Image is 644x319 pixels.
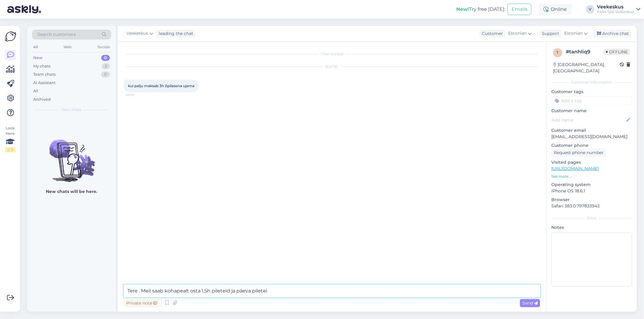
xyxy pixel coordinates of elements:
[551,89,632,95] p: Customer tags
[551,96,632,105] input: Add a tag
[557,50,559,55] span: t
[101,55,110,61] div: 0
[551,215,632,221] div: Extra
[564,30,583,37] span: Estonian
[101,71,110,77] div: 0
[5,31,16,42] img: Askly Logo
[539,4,572,15] div: Online
[597,5,640,14] a: VeekeskusKales Spa Veekeskus
[124,299,159,307] div: Private note
[456,6,469,12] b: New!
[126,93,148,97] span: 22:00
[551,182,632,188] p: Operating system
[37,31,76,38] span: Search customers
[156,30,193,37] div: leading the chat
[5,125,16,153] div: Look Here
[479,30,503,37] div: Customer
[597,9,634,14] div: Kales Spa Veekeskus
[456,6,505,13] div: Try free [DATE]:
[33,96,51,103] div: Archived
[124,285,540,297] textarea: Tere . Meil saab kohapealt osta 1,5h pileteid ja päeva piletei
[33,71,56,77] div: Team chats
[124,51,540,57] div: Chat started
[27,129,116,183] img: No chats
[551,203,632,209] p: Safari 383.0.797833943
[551,224,632,231] p: Notes
[62,43,73,51] div: Web
[5,147,16,153] div: 2 / 3
[62,107,81,112] span: New chats
[551,108,632,114] p: Customer name
[33,55,43,61] div: New
[586,5,594,14] div: V
[46,188,97,195] p: New chats will be here.
[551,159,632,166] p: Visited pages
[551,166,599,171] a: [URL][DOMAIN_NAME]
[551,134,632,140] p: [EMAIL_ADDRESS][DOMAIN_NAME]
[593,30,631,38] div: Archive chat
[551,142,632,149] p: Customer phone
[566,48,604,55] div: # tanhliq9
[96,43,111,51] div: Socials
[33,63,50,69] div: My chats
[552,117,625,123] input: Add name
[551,188,632,194] p: iPhone OS 18.6.1
[551,197,632,203] p: Browser
[127,30,148,37] span: Veekeskus
[124,64,540,69] div: [DATE]
[551,149,606,157] div: Request phone number
[128,84,194,88] span: kui palju maksab 3h õpilasena ujama
[553,62,620,74] div: [GEOGRAPHIC_DATA], [GEOGRAPHIC_DATA]
[508,4,531,15] button: Emails
[551,127,632,134] p: Customer email
[522,300,538,306] span: Send
[604,49,630,55] span: Offline
[508,30,527,37] span: Estonian
[102,63,110,69] div: 2
[597,5,634,9] div: Veekeskus
[33,88,38,94] div: All
[33,80,56,86] div: AI Assistant
[32,43,39,51] div: All
[551,174,632,179] p: See more ...
[540,30,559,37] div: Support
[551,80,632,85] div: Customer information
